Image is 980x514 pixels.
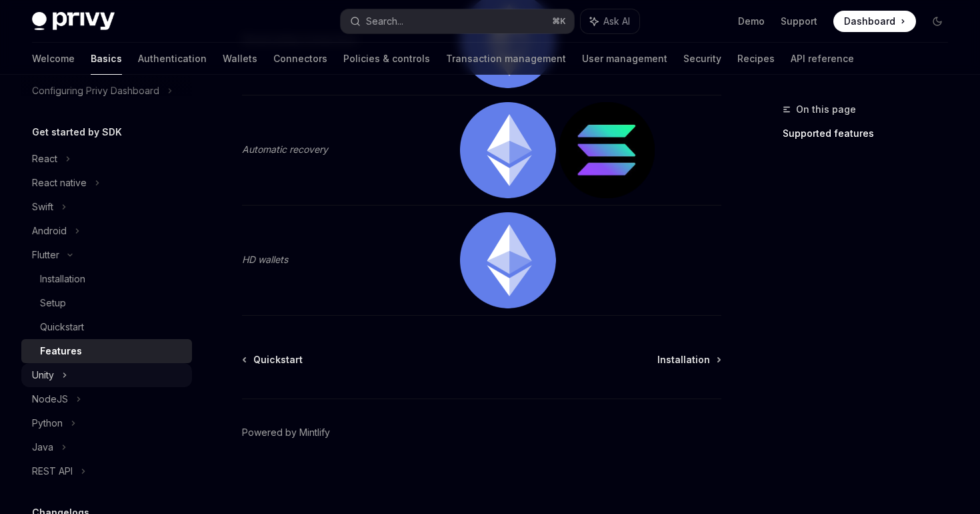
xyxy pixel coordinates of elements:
[32,175,87,191] div: React native
[223,43,257,75] a: Wallets
[40,295,66,311] div: Setup
[781,15,817,28] a: Support
[21,267,192,291] a: Installation
[460,102,556,198] img: ethereum.png
[32,124,122,140] h5: Get started by SDK
[91,43,122,75] a: Basics
[341,9,573,33] button: Search...⌘K
[844,15,895,28] span: Dashboard
[927,11,948,32] button: Toggle dark mode
[581,9,639,33] button: Ask AI
[40,343,82,359] div: Features
[32,12,115,31] img: dark logo
[32,247,59,263] div: Flutter
[833,11,916,32] a: Dashboard
[32,463,73,479] div: REST API
[559,102,655,198] img: solana.png
[552,16,566,27] span: ⌘ K
[783,123,959,144] a: Supported features
[32,439,53,455] div: Java
[657,353,710,366] span: Installation
[242,144,328,155] em: Automatic recovery
[40,271,85,287] div: Installation
[683,43,721,75] a: Security
[738,15,765,28] a: Demo
[32,391,68,407] div: NodeJS
[242,426,330,439] a: Powered by Mintlify
[582,43,667,75] a: User management
[273,43,327,75] a: Connectors
[460,212,556,308] img: ethereum.png
[366,13,403,29] div: Search...
[138,43,207,75] a: Authentication
[242,254,288,265] em: HD wallets
[737,43,775,75] a: Recipes
[253,353,303,366] span: Quickstart
[32,367,54,383] div: Unity
[32,151,57,167] div: React
[791,43,854,75] a: API reference
[343,43,430,75] a: Policies & controls
[32,199,53,215] div: Swift
[657,353,720,366] a: Installation
[32,223,67,239] div: Android
[32,43,75,75] a: Welcome
[21,339,192,363] a: Features
[21,315,192,339] a: Quickstart
[603,15,630,28] span: Ask AI
[40,319,84,335] div: Quickstart
[446,43,566,75] a: Transaction management
[243,353,303,366] a: Quickstart
[21,291,192,315] a: Setup
[796,101,856,117] span: On this page
[32,415,63,431] div: Python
